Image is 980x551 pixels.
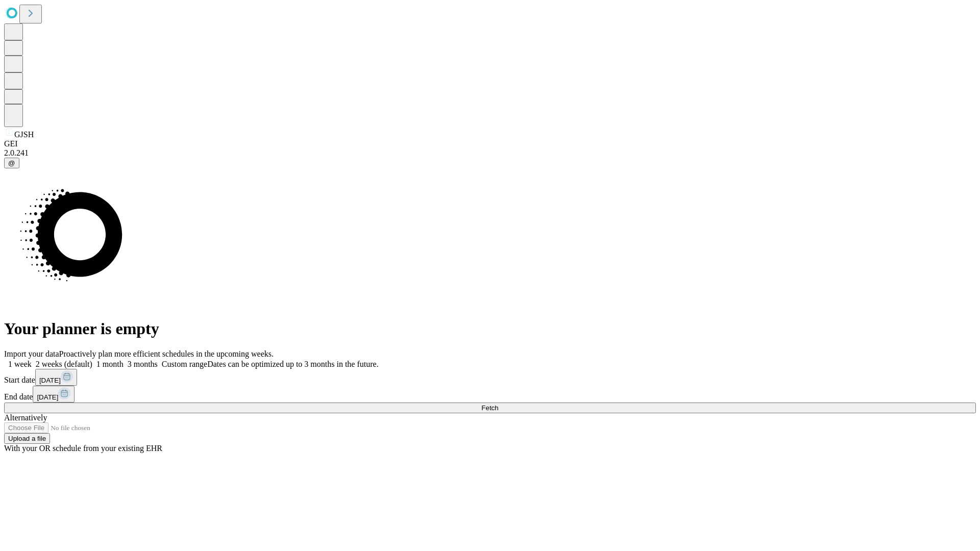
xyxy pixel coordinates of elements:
span: 1 week [8,360,32,368]
div: 2.0.241 [4,148,976,158]
span: 1 month [96,360,124,368]
span: Custom range [162,360,207,368]
span: Dates can be optimized up to 3 months in the future. [207,360,378,368]
span: [DATE] [39,377,61,384]
span: Alternatively [4,413,47,422]
span: [DATE] [37,393,58,401]
span: Fetch [481,404,498,412]
span: Import your data [4,349,59,358]
button: [DATE] [33,386,75,403]
span: With your OR schedule from your existing EHR [4,444,162,453]
div: GEI [4,139,976,148]
div: End date [4,386,976,403]
span: Proactively plan more efficient schedules in the upcoming weeks. [59,349,274,358]
span: GJSH [14,130,34,139]
span: @ [8,159,15,167]
button: @ [4,158,19,168]
button: Upload a file [4,433,50,444]
button: [DATE] [35,369,77,386]
h1: Your planner is empty [4,319,976,338]
span: 2 weeks (default) [36,360,92,368]
button: Fetch [4,403,976,413]
span: 3 months [128,360,158,368]
div: Start date [4,369,976,386]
